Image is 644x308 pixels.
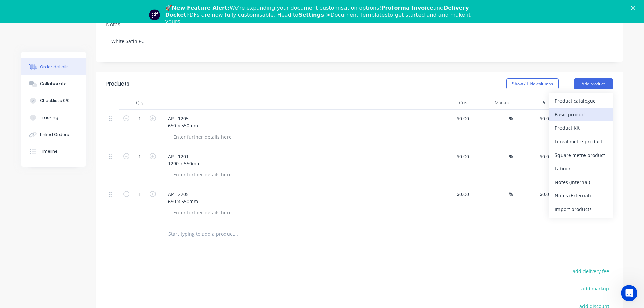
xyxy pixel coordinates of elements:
[509,190,513,198] span: %
[40,98,70,104] div: Checklists 0/0
[381,5,433,11] b: Proforma Invoice
[106,31,613,51] div: White Satin PC
[555,96,607,106] div: Product catalogue
[21,58,86,75] button: Order details
[472,96,513,110] div: Markup
[40,132,69,138] div: Linked Orders
[40,64,69,70] div: Order details
[513,96,555,110] div: Price
[119,96,160,110] div: Qty
[21,75,86,92] button: Collaborate
[555,137,607,146] div: Lineal metre product
[555,150,607,160] div: Square metre product
[549,121,613,135] button: Product Kit
[569,267,613,276] button: add delivery fee
[40,148,58,155] div: Timeline
[330,11,387,18] a: Document Templates
[165,5,469,18] b: Delivery Docket
[549,94,613,108] button: Product catalogue
[574,78,613,89] button: Add product
[299,11,388,18] b: Settings >
[21,126,86,143] button: Linked Orders
[578,284,613,293] button: add markup
[106,21,613,28] div: Notes
[21,109,86,126] button: Tracking
[506,78,559,89] button: Show / Hide columns
[163,189,204,206] div: APT 2205 650 x 550mm
[549,148,613,162] button: Square metre product
[555,191,607,200] div: Notes (External)
[21,92,86,109] button: Checklists 0/0
[549,135,613,148] button: Lineal metre product
[163,114,204,131] div: APT 1205 650 x 550mm
[40,115,58,121] div: Tracking
[549,175,613,189] button: Notes (Internal)
[631,6,638,10] div: Close
[549,203,613,216] button: Import products
[106,80,129,88] div: Products
[555,110,607,119] div: Basic product
[21,143,86,160] button: Timeline
[430,96,472,110] div: Cost
[168,227,303,241] input: Start typing to add a product...
[555,123,607,133] div: Product Kit
[40,81,67,87] div: Collaborate
[549,162,613,175] button: Labour
[509,115,513,122] span: %
[163,151,206,168] div: APT 1201 1290 x 550mm
[549,189,613,203] button: Notes (External)
[149,9,160,20] img: Profile image for Team
[555,204,607,214] div: Import products
[165,5,484,25] div: 🚀 We're expanding your document customisation options! and PDFs are now fully customisable. Head ...
[509,152,513,160] span: %
[555,164,607,173] div: Labour
[621,285,637,301] iframe: Intercom live chat
[555,177,607,187] div: Notes (Internal)
[549,108,613,121] button: Basic product
[172,5,230,11] b: New Feature Alert:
